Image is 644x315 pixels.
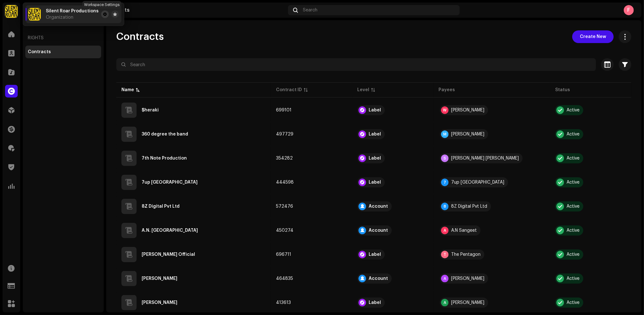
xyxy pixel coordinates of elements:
[369,180,381,185] div: Label
[276,252,291,257] span: 696711
[624,5,634,15] div: F
[369,300,381,305] div: Label
[567,108,580,112] div: Active
[46,9,99,14] span: Silent Roar Productions
[357,225,428,236] span: Account
[357,87,369,93] div: Level
[276,132,293,136] span: 497729
[142,180,198,185] div: 7up Pakistan
[114,8,285,13] div: Rights
[451,300,484,305] div: [PERSON_NAME]
[357,249,428,260] span: Label
[142,300,177,305] div: Aash Rohan
[357,201,428,211] span: Account
[357,298,428,308] span: Label
[142,204,180,209] div: 8Z Digital Pvt Ltd
[451,180,504,185] div: 7up [GEOGRAPHIC_DATA]
[28,8,41,21] img: fcfd72e7-8859-4002-b0df-9a7058150634
[276,180,294,185] span: 444598
[121,87,134,93] div: Name
[357,177,428,187] span: Label
[369,228,388,233] div: Account
[357,153,428,163] span: Label
[441,275,449,282] div: A
[369,156,381,161] div: Label
[303,8,317,13] span: Search
[369,276,388,281] div: Account
[25,46,101,58] re-m-nav-item: Contracts
[451,132,484,136] div: [PERSON_NAME]
[567,228,580,233] div: Active
[451,156,519,161] div: [PERSON_NAME] [PERSON_NAME]
[567,252,580,257] div: Active
[142,132,188,136] div: 360 degree the band
[567,132,580,136] div: Active
[369,132,381,136] div: Label
[116,30,164,43] span: Contracts
[276,228,293,233] span: 450274
[441,106,449,114] div: W
[357,274,428,284] span: Account
[276,156,293,161] span: 354282
[567,300,580,305] div: Active
[369,108,381,112] div: Label
[451,276,484,281] div: [PERSON_NAME]
[441,299,449,306] div: A
[142,156,187,161] div: 7th Note Production
[142,228,198,233] div: A.N. Sangeet
[369,252,381,257] div: Label
[142,108,159,112] div: $heraki
[276,204,293,209] span: 572476
[357,129,428,139] span: Label
[142,252,195,257] div: Aamir Sindhi Official
[567,156,580,161] div: Active
[451,228,477,233] div: A.N Sangeet
[142,276,177,281] div: Aarohan Malla
[441,179,449,186] div: 7
[276,87,302,93] div: Contract ID
[46,15,73,20] span: Organization
[5,5,18,18] img: fcfd72e7-8859-4002-b0df-9a7058150634
[28,49,51,54] div: Contracts
[116,58,596,71] input: Search
[441,154,449,162] div: S
[580,30,606,43] span: Create New
[451,204,487,209] div: 8Z Digital Pvt Ltd
[441,203,449,210] div: 8
[451,252,481,257] div: The Pentagon
[25,30,101,46] re-a-nav-header: Rights
[567,180,580,185] div: Active
[441,130,449,138] div: M
[276,108,291,112] span: 699101
[567,204,580,209] div: Active
[567,276,580,281] div: Active
[276,276,293,281] span: 464835
[572,30,614,43] button: Create New
[276,300,291,305] span: 413613
[441,251,449,258] div: T
[357,105,428,115] span: Label
[451,108,484,112] div: [PERSON_NAME]
[441,227,449,234] div: A
[369,204,388,209] div: Account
